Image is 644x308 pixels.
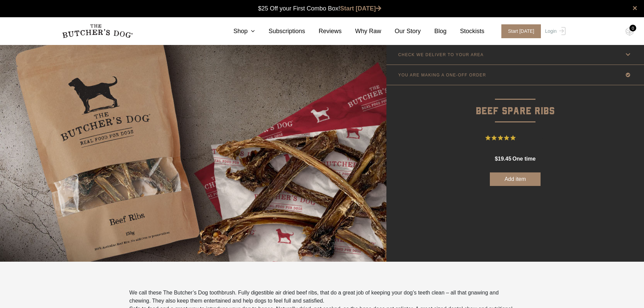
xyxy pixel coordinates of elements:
div: 0 [629,25,636,31]
span: one time [512,156,535,162]
span: Start [DATE] [501,24,541,38]
p: We call these The Butcher’s Dog toothbrush. Fully digestible air dried beef ribs, that do a great... [129,289,515,305]
a: Our Story [381,27,421,36]
button: Add item [490,172,541,186]
a: Reviews [305,27,342,36]
span: 20 Reviews [518,133,545,143]
a: Stockists [447,27,484,36]
a: YOU ARE MAKING A ONE-OFF ORDER [386,65,644,85]
a: Start [DATE] [495,24,544,38]
a: CHECK WE DELIVER TO YOUR AREA [386,45,644,65]
a: Blog [421,27,447,36]
span: $ [495,156,498,162]
a: Start [DATE] [340,5,381,12]
a: Shop [220,27,255,36]
a: Subscriptions [255,27,305,36]
p: CHECK WE DELIVER TO YOUR AREA [398,52,484,57]
span: 19.45 [498,156,511,162]
p: Beef Spare Ribs [386,85,644,119]
p: YOU ARE MAKING A ONE-OFF ORDER [398,73,486,77]
a: Why Raw [342,27,381,36]
a: close [633,4,637,12]
a: Login [543,24,565,38]
button: Rated 4.9 out of 5 stars from 20 reviews. Jump to reviews. [485,133,545,143]
img: TBD_Cart-Empty.png [625,27,634,36]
